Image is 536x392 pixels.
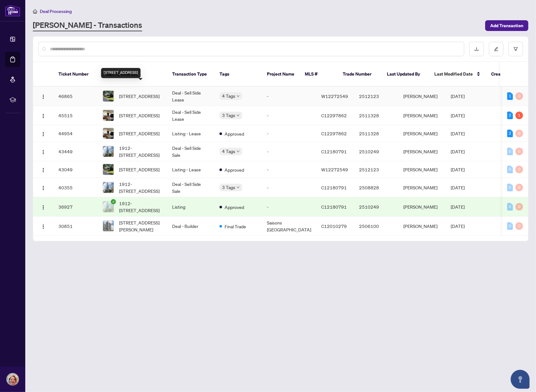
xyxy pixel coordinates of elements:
img: thumbnail-img [103,201,114,212]
td: 2511328 [354,106,398,125]
td: 44954 [53,125,98,142]
td: Deal - Builder [167,217,214,236]
th: Transaction Type [167,62,214,87]
th: Last Modified Date [429,62,486,87]
th: MLS # [300,62,338,87]
span: [STREET_ADDRESS] [119,112,160,119]
button: Add Transaction [485,20,528,31]
img: Logo [41,224,46,229]
td: - [262,87,316,106]
span: [STREET_ADDRESS][PERSON_NAME] [119,219,162,233]
button: Logo [38,146,48,156]
td: - [262,161,316,178]
button: edit [489,42,503,56]
td: Deal - Sell Side Sale [167,142,214,161]
span: [DATE] [451,149,465,154]
span: [DATE] [451,204,465,210]
a: [PERSON_NAME] - Transactions [33,20,142,31]
td: Listing [167,197,214,217]
span: [DATE] [451,93,465,99]
td: 2511328 [354,125,398,142]
td: 2506100 [354,217,398,236]
img: thumbnail-img [103,164,114,175]
td: 2508828 [354,178,398,197]
img: Logo [41,150,46,155]
span: C12297862 [321,113,347,118]
span: Last Modified Date [434,70,473,77]
button: Open asap [511,370,530,389]
span: download [474,47,479,51]
span: C12180791 [321,185,347,190]
div: 0 [507,166,513,173]
span: 1912-[STREET_ADDRESS] [119,181,162,194]
td: 40355 [53,178,98,197]
td: - [262,106,316,125]
div: 0 [507,203,513,211]
span: [STREET_ADDRESS] [119,130,160,137]
span: 1912-[STREET_ADDRESS] [119,200,162,214]
button: filter [509,42,523,56]
td: Saisons [GEOGRAPHIC_DATA] [262,217,316,236]
div: 0 [507,148,513,155]
div: 1 [507,92,513,100]
span: check-circle [111,199,116,204]
img: Profile Icon [7,373,19,385]
td: 45515 [53,106,98,125]
img: thumbnail-img [103,182,114,193]
td: - [262,142,316,161]
button: Logo [38,202,48,212]
div: 2 [507,130,513,137]
span: Approved [225,130,244,137]
span: W12272549 [321,93,348,99]
span: Add Transaction [490,21,523,31]
img: Logo [41,113,46,119]
img: thumbnail-img [103,128,114,139]
img: Logo [41,132,46,137]
span: down [237,95,240,98]
img: thumbnail-img [103,110,114,121]
th: Ticket Number [53,62,98,87]
td: Deal - Sell Side Sale [167,178,214,197]
button: Logo [38,164,48,175]
td: - [262,197,316,217]
span: Deal Processing [40,9,72,14]
div: 0 [515,184,523,191]
td: 30851 [53,217,98,236]
th: Project Name [262,62,300,87]
div: 1 [515,112,523,119]
span: [STREET_ADDRESS] [119,166,160,173]
button: Logo [38,128,48,138]
img: Logo [41,186,46,191]
img: thumbnail-img [103,221,114,231]
td: [PERSON_NAME] [398,106,446,125]
th: Trade Number [338,62,382,87]
span: W12272549 [321,167,348,172]
span: down [237,150,240,153]
img: Logo [41,205,46,210]
span: 3 Tags [222,184,235,191]
span: C12180791 [321,149,347,154]
div: 0 [507,222,513,230]
span: [DATE] [451,223,465,229]
td: Deal - Sell Side Lease [167,106,214,125]
button: Logo [38,221,48,231]
span: C12180791 [321,204,347,210]
div: 0 [515,92,523,100]
span: [STREET_ADDRESS] [119,93,160,100]
span: C12010279 [321,223,347,229]
span: [DATE] [451,185,465,190]
button: Logo [38,110,48,120]
td: [PERSON_NAME] [398,161,446,178]
td: [PERSON_NAME] [398,178,446,197]
td: [PERSON_NAME] [398,142,446,161]
span: 4 Tags [222,148,235,155]
td: 43449 [53,142,98,161]
td: 46865 [53,87,98,106]
td: 36927 [53,197,98,217]
div: [STREET_ADDRESS] [101,68,141,78]
td: [PERSON_NAME] [398,125,446,142]
span: down [237,186,240,189]
span: down [237,114,240,117]
th: Created By [486,62,524,87]
span: filter [514,47,518,51]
